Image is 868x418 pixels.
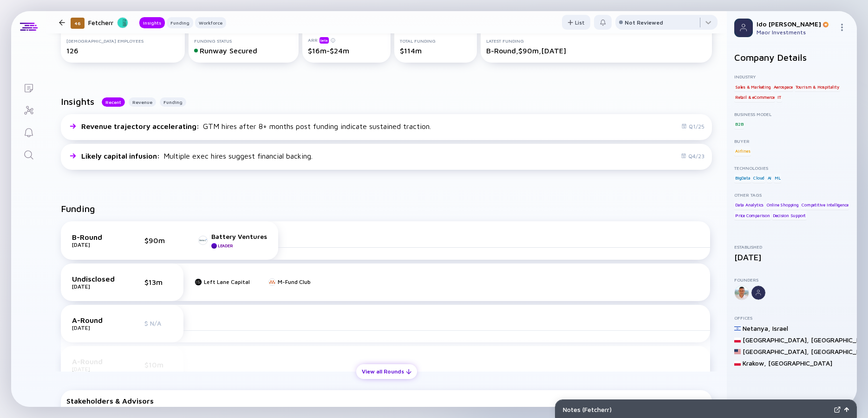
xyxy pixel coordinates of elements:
[218,243,233,248] div: Leader
[400,38,471,44] div: Total Funding
[11,143,46,165] a: Search
[195,17,226,28] button: Workforce
[356,364,417,379] button: View all Rounds
[11,98,46,121] a: Investor Map
[734,244,849,250] div: Established
[66,46,179,55] div: 126
[81,122,201,130] span: Revenue trajectory accelerating :
[72,275,118,283] div: Undisclosed
[681,123,705,130] div: Q1/25
[144,319,172,327] div: $ N/A
[767,174,773,183] div: AI
[734,348,741,355] img: United States Flag
[743,347,809,355] div: [GEOGRAPHIC_DATA] ,
[734,120,744,129] div: B2B
[563,405,830,413] div: Notes ( Fetcherr )
[88,17,128,28] div: Fetcherr
[757,20,835,28] div: Ido [PERSON_NAME]
[774,174,782,183] div: ML
[773,82,793,91] div: Aerospace
[734,211,771,220] div: Price Comparison
[562,15,590,30] div: List
[167,17,193,28] button: Funding
[308,46,385,55] div: $16m-$24m
[320,37,329,44] div: beta
[194,38,293,44] div: Funding Status
[195,278,250,285] a: Left Lane Capital
[734,174,751,183] div: BigData
[772,211,807,220] div: Decision Support
[681,153,705,160] div: Q4/23
[72,241,118,248] div: [DATE]
[11,76,46,98] a: Lists
[81,152,313,160] div: Multiple exec hires suggest financial backing.
[308,37,385,44] div: ARR
[734,315,849,321] div: Offices
[734,165,849,171] div: Technologies
[486,38,706,44] div: Latest Funding
[844,407,849,412] img: Open Notes
[61,96,94,107] h2: Insights
[72,233,118,241] div: B-Round
[198,232,267,249] a: Battery VenturesLeader
[766,200,800,210] div: Online Shopping
[777,93,782,102] div: IT
[278,278,311,285] div: M-Fund Club
[734,147,751,156] div: Airlines
[734,138,849,144] div: Buyer
[772,324,788,332] div: Israel
[743,336,809,344] div: [GEOGRAPHIC_DATA] ,
[486,46,706,55] div: B-Round, $90m, [DATE]
[752,174,765,183] div: Cloud
[734,52,849,63] h2: Company Details
[734,360,741,367] img: Poland Flag
[734,277,849,283] div: Founders
[204,278,250,285] div: Left Lane Capital
[144,278,172,286] div: $13m
[562,15,590,30] button: List
[768,359,832,367] div: [GEOGRAPHIC_DATA]
[625,19,663,26] div: Not Reviewed
[743,324,770,332] div: Netanya ,
[11,121,46,143] a: Reminders
[139,17,165,28] button: Insights
[838,24,846,31] img: Menu
[66,38,179,44] div: [DEMOGRAPHIC_DATA] Employees
[144,236,172,244] div: $90m
[743,359,766,367] div: Krakow ,
[160,97,186,107] button: Funding
[734,192,849,198] div: Other Tags
[81,152,162,160] span: Likely capital infusion :
[757,29,835,36] div: Maor Investments
[795,82,840,91] div: Tourism & Hospitality
[734,74,849,79] div: Industry
[194,46,293,55] div: Runway Secured
[734,111,849,117] div: Business Model
[71,18,85,29] div: 46
[801,200,849,210] div: Competitive Intelligence
[66,397,706,405] div: Stakeholders & Advisors
[268,278,311,285] a: M-Fund Club
[734,93,775,102] div: Retail & eCommerce
[400,46,471,55] div: $114m
[139,18,165,27] div: Insights
[734,325,741,332] img: Israel Flag
[129,97,156,107] button: Revenue
[734,252,849,262] div: [DATE]
[61,203,95,214] h2: Funding
[72,283,118,290] div: [DATE]
[734,337,741,343] img: Poland Flag
[167,18,193,27] div: Funding
[81,122,431,130] div: GTM hires after 8+ months post funding indicate sustained traction.
[734,19,753,37] img: Profile Picture
[211,232,267,240] div: Battery Ventures
[734,200,764,210] div: Data Analytics
[734,82,772,91] div: Sales & Marketing
[102,97,125,107] button: Recent
[195,18,226,27] div: Workforce
[72,316,118,324] div: A-Round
